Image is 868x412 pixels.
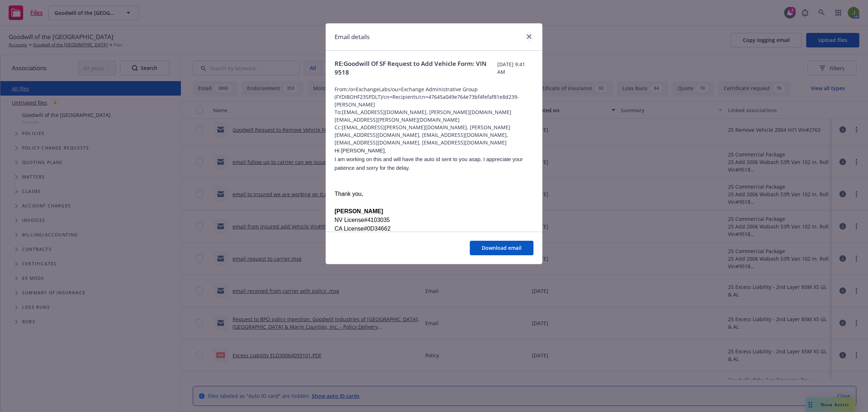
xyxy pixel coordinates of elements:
span: Download email [482,244,522,251]
span: From: /o=ExchangeLabs/ou=Exchange Administrative Group (FYDIBOHF23SPDLT)/cn=Recipients/cn=47645a0... [335,85,533,108]
span: NV License#4103035 [335,217,390,223]
span: I am working on this and will have the auto id sent to you asap. I appreciate your patience and s... [335,156,523,171]
span: RE:Goodwill Of SF Request to Add Vehicle Form: VIN 9518 [335,59,497,77]
span: CA License#0D34662 [335,226,391,232]
h1: Email details [335,32,370,42]
span: [PERSON_NAME] [335,208,383,214]
span: [DATE] 9:41 AM [497,60,533,76]
span: To: [EMAIL_ADDRESS][DOMAIN_NAME], [PERSON_NAME][DOMAIN_NAME][EMAIL_ADDRESS][PERSON_NAME][DOMAIN_N... [335,108,533,123]
span: Thank you, [335,191,363,197]
a: close [525,32,533,41]
span: Cc: [EMAIL_ADDRESS][PERSON_NAME][DOMAIN_NAME], [PERSON_NAME][EMAIL_ADDRESS][DOMAIN_NAME], [EMAIL_... [335,123,533,146]
button: Download email [470,241,533,255]
span: Hi [PERSON_NAME], [335,148,386,154]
